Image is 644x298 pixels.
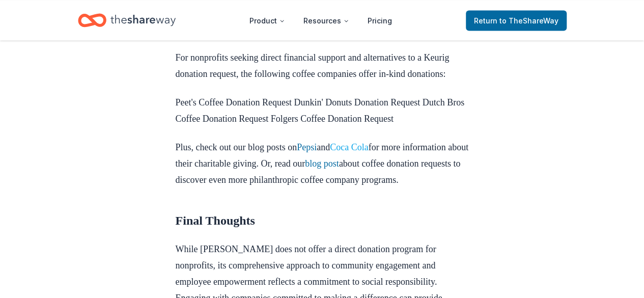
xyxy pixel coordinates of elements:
a: Pepsi [297,142,317,152]
p: Peet's Coffee Donation Request Dunkin' Donuts Donation Request Dutch Bros Coffee Donation Request... [176,94,469,126]
h2: Final Thoughts [176,212,469,228]
a: Pricing [359,10,400,31]
button: Product [241,10,293,31]
span: Return [474,14,558,26]
a: Returnto TheShareWay [466,10,567,31]
a: Home [78,8,176,32]
nav: Main [241,8,400,32]
button: Resources [295,10,357,31]
span: to TheShareWay [499,16,558,24]
p: Plus, check out our blog posts on and for more information about their charitable giving. Or, rea... [176,139,469,187]
p: For nonprofits seeking direct financial support and alternatives to a Keurig donation request, th... [176,49,469,82]
a: blog post [305,158,339,168]
a: Coca Cola [330,142,368,152]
